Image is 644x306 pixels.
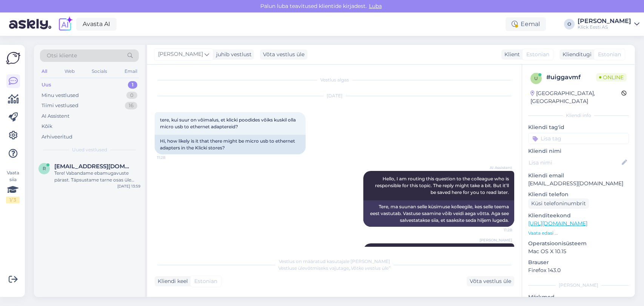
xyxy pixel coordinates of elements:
[155,92,514,99] div: [DATE]
[117,183,140,189] div: [DATE] 13:59
[41,102,78,109] div: Tiimi vestlused
[349,265,390,271] i: „Võtke vestlus üle”
[90,66,109,76] div: Socials
[501,51,520,58] div: Klient
[123,66,139,76] div: Email
[528,180,629,188] p: [EMAIL_ADDRESS][DOMAIN_NAME]
[6,51,20,65] img: Askly Logo
[260,49,307,60] div: Võta vestlus üle
[596,73,627,81] span: Online
[41,123,52,130] div: Kõik
[125,102,137,109] div: 16
[128,81,137,89] div: 1
[367,3,384,9] span: Luba
[598,51,621,58] span: Estonian
[363,200,514,227] div: Tere, ma suunan selle küsimuse kolleegile, kes selle teema eest vastutab. Vastuse saamine võib ve...
[528,240,629,248] p: Operatsioonisüsteem
[528,133,629,144] input: Lisa tag
[528,230,629,237] p: Vaata edasi ...
[41,112,69,120] div: AI Assistent
[63,66,76,76] div: Web
[47,52,77,60] span: Otsi kliente
[43,166,46,171] span: r
[41,92,79,99] div: Minu vestlused
[54,163,133,170] span: reljuzka@gmail.com
[157,155,185,160] span: 11:28
[534,75,538,81] span: u
[528,220,587,227] a: [URL][DOMAIN_NAME]
[158,50,203,58] span: [PERSON_NAME]
[528,266,629,274] p: Firefox 143.0
[155,277,188,285] div: Kliendi keel
[375,176,510,195] span: Hello, I am routing this question to the colleague who is responsible for this topic. The reply m...
[578,18,639,30] a: [PERSON_NAME]Klick Eesti AS
[279,258,390,264] span: Vestlus on määratud kasutajale [PERSON_NAME]
[76,18,117,31] a: Avasta AI
[40,66,49,76] div: All
[526,51,549,58] span: Estonian
[578,18,631,24] div: [PERSON_NAME]
[528,112,629,119] div: Kliendi info
[546,73,596,82] div: # uiggavmf
[278,265,390,271] span: Vestluse ülevõtmiseks vajutage
[506,17,546,31] div: Eemal
[559,51,592,58] div: Klienditugi
[126,92,137,99] div: 0
[528,191,629,198] p: Kliendi telefon
[160,117,297,129] span: tere, kui suur on võimalus, et klicki poodides võiks kuskil olla micro usb to ethernet adaptereid?
[528,293,629,301] p: Märkmed
[528,147,629,155] p: Kliendi nimi
[467,276,514,286] div: Võta vestlus üle
[480,237,512,243] span: [PERSON_NAME]
[194,277,217,285] span: Estonian
[155,135,306,154] div: Hi, how likely is it that there might be micro usb to ethernet adapters in the Klicki stores?
[41,81,51,89] div: Uus
[528,258,629,266] p: Brauser
[528,172,629,180] p: Kliendi email
[213,51,252,58] div: juhib vestlust
[484,165,512,171] span: AI Assistent
[530,89,621,105] div: [GEOGRAPHIC_DATA], [GEOGRAPHIC_DATA]
[72,146,107,153] span: Uued vestlused
[564,19,575,29] div: O
[155,77,514,83] div: Vestlus algas
[578,24,631,30] div: Klick Eesti AS
[528,198,589,209] div: Küsi telefoninumbrit
[484,227,512,233] span: 11:28
[528,248,629,255] p: Mac OS X 10.15
[41,133,72,141] div: Arhiveeritud
[6,197,20,203] div: 1 / 3
[57,16,73,32] img: explore-ai
[528,282,629,289] div: [PERSON_NAME]
[528,212,629,220] p: Klienditeekond
[528,123,629,131] p: Kliendi tag'id
[529,158,620,167] input: Lisa nimi
[6,169,20,203] div: Vaata siia
[54,170,140,183] div: Tere! Vabandame ebamugavuste pärast. Täpsustame tarne osas üle ning anname teile esimesel võimalu...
